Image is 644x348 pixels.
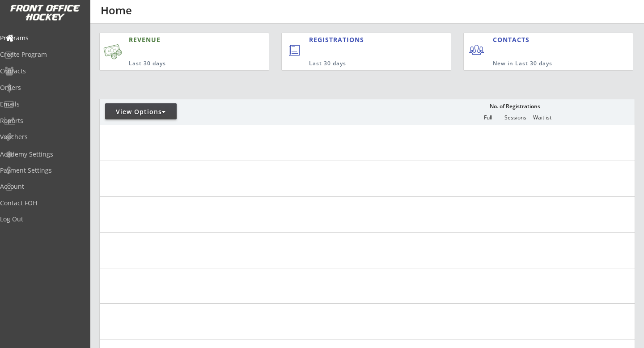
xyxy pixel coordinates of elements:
div: New in Last 30 days [493,60,591,68]
div: Full [475,115,501,121]
div: REVENUE [129,35,228,44]
div: CONTACTS [493,35,534,44]
div: REGISTRATIONS [309,35,411,44]
div: Last 30 days [129,60,228,68]
div: View Options [105,107,177,116]
div: No. of Registrations [487,103,542,110]
div: Last 30 days [309,60,414,68]
div: Sessions [502,115,529,121]
div: Waitlist [529,115,555,121]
